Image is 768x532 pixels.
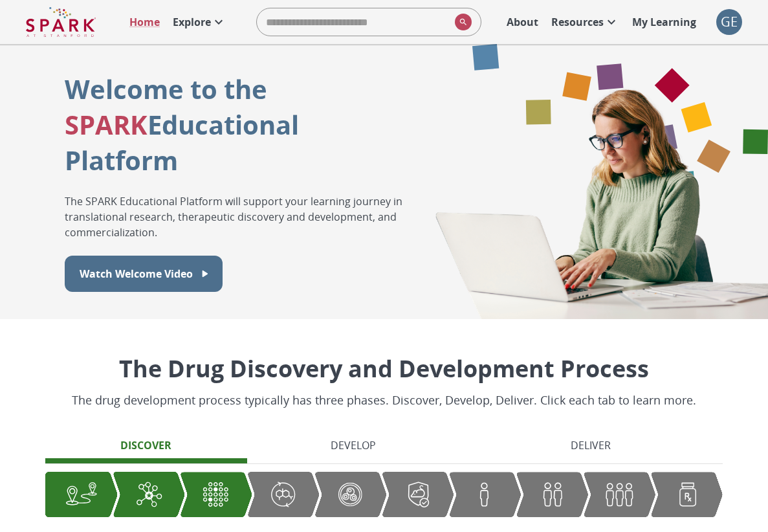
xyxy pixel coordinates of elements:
[65,256,223,292] button: Watch Welcome Video
[551,14,604,30] p: Resources
[72,351,696,386] p: The Drug Discovery and Development Process
[80,266,193,282] p: Watch Welcome Video
[123,8,166,36] a: Home
[72,392,696,409] p: The drug development process typically has three phases. Discover, Develop, Deliver. Click each t...
[507,14,538,30] p: About
[26,6,96,38] img: Logo of SPARK at Stanford
[450,8,472,36] button: search
[716,9,742,35] button: account of current user
[626,8,703,36] a: My Learning
[716,9,742,35] div: GE
[65,71,417,178] p: Welcome to the Educational Platform
[120,438,171,453] p: Discover
[571,438,611,453] p: Deliver
[500,8,545,36] a: About
[129,14,160,30] p: Home
[173,14,211,30] p: Explore
[331,438,376,453] p: Develop
[545,8,626,36] a: Resources
[632,14,696,30] p: My Learning
[45,472,723,517] div: Graphic showing the progression through the Discover, Develop, and Deliver pipeline, highlighting...
[65,107,148,142] span: SPARK
[166,8,233,36] a: Explore
[65,194,417,240] p: The SPARK Educational Platform will support your learning journey in translational research, ther...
